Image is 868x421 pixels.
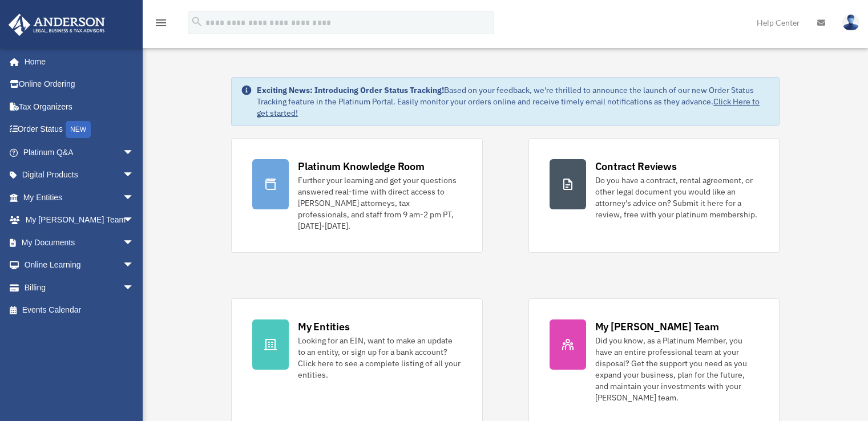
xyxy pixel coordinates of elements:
[8,95,151,118] a: Tax Organizers
[528,138,780,253] a: Contract Reviews Do you have a contract, rental agreement, or other legal document you would like...
[8,231,151,254] a: My Documentsarrow_drop_down
[8,209,151,232] a: My [PERSON_NAME] Teamarrow_drop_down
[8,118,151,141] a: Order StatusNEW
[123,254,146,277] span: arrow_drop_down
[123,231,146,254] span: arrow_drop_down
[298,319,349,334] div: My Entities
[123,276,146,299] span: arrow_drop_down
[5,14,108,36] img: Anderson Advisors Platinum Portal
[8,164,151,187] a: Digital Productsarrow_drop_down
[257,96,760,118] a: Click Here to get started!
[8,50,146,73] a: Home
[595,175,758,220] div: Do you have a contract, rental agreement, or other legal document you would like an attorney's ad...
[123,141,146,164] span: arrow_drop_down
[8,299,151,322] a: Events Calendar
[595,159,677,173] div: Contract Reviews
[257,84,770,119] div: Based on your feedback, we're thrilled to announce the launch of our new Order Status Tracking fe...
[595,335,758,403] div: Did you know, as a Platinum Member, you have an entire professional team at your disposal? Get th...
[154,16,168,30] i: menu
[123,186,146,209] span: arrow_drop_down
[298,335,461,380] div: Looking for an EIN, want to make an update to an entity, or sign up for a bank account? Click her...
[154,20,168,30] a: menu
[66,121,91,138] div: NEW
[8,254,151,277] a: Online Learningarrow_drop_down
[842,14,859,31] img: User Pic
[123,164,146,187] span: arrow_drop_down
[191,15,203,28] i: search
[231,138,482,253] a: Platinum Knowledge Room Further your learning and get your questions answered real-time with dire...
[123,209,146,232] span: arrow_drop_down
[257,85,444,95] strong: Exciting News: Introducing Order Status Tracking!
[8,141,151,164] a: Platinum Q&Aarrow_drop_down
[8,186,151,209] a: My Entitiesarrow_drop_down
[298,175,461,232] div: Further your learning and get your questions answered real-time with direct access to [PERSON_NAM...
[298,159,425,173] div: Platinum Knowledge Room
[595,319,719,334] div: My [PERSON_NAME] Team
[8,276,151,299] a: Billingarrow_drop_down
[8,73,151,96] a: Online Ordering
